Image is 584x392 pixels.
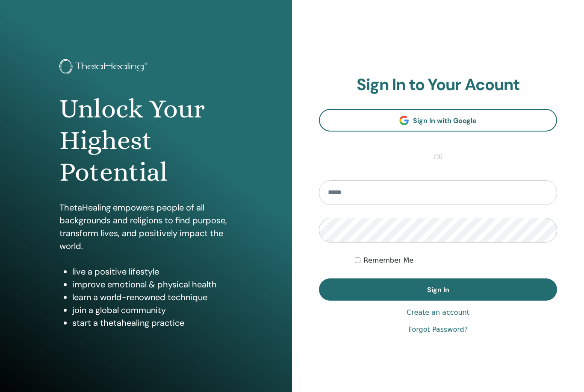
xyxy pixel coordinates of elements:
label: Remember Me [364,255,414,266]
span: Sign In with Google [413,116,477,125]
p: ThetaHealing empowers people of all backgrounds and religions to find purpose, transform lives, a... [59,201,233,252]
li: start a thetahealing practice [72,316,233,329]
li: learn a world-renowned technique [72,291,233,304]
div: Keep me authenticated indefinitely or until I manually logout [355,255,557,266]
a: Sign In with Google [319,109,557,132]
span: Sign In [427,285,449,294]
a: Create an account [407,307,469,318]
span: or [429,152,447,162]
li: live a positive lifestyle [72,265,233,278]
h2: Sign In to Your Acount [319,75,557,95]
li: join a global community [72,304,233,316]
h1: Unlock Your Highest Potential [59,93,233,188]
a: Forgot Password? [408,325,468,335]
button: Sign In [319,278,557,301]
li: improve emotional & physical health [72,278,233,291]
